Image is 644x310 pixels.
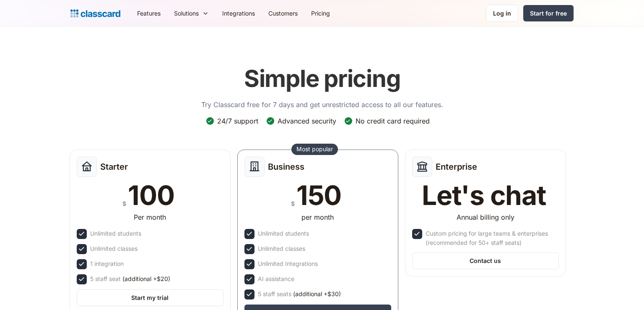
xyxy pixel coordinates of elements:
div: Solutions [174,9,199,18]
div: 1 integration [90,259,124,268]
a: Log in [486,5,518,22]
div: $ [122,198,126,209]
h2: Starter [100,162,128,172]
div: Most popular [296,145,333,153]
a: Start my trial [77,289,223,306]
div: 5 staff seats [258,289,341,299]
a: Start for free [523,5,574,21]
h2: Business [268,162,304,172]
div: Unlimited students [258,229,309,238]
p: Try Classcard free for 7 days and get unrestricted access to all our features. [201,100,443,110]
div: 150 [296,182,341,209]
div: Annual billing only [457,212,514,222]
div: AI assistance [258,274,294,284]
div: $ [291,198,295,209]
div: Per month [134,212,166,222]
a: Contact us [412,252,559,269]
div: Unlimited classes [258,244,305,253]
a: Features [130,4,167,23]
a: Logo [70,8,120,19]
div: 24/7 support [217,116,258,126]
h1: Simple pricing [244,65,400,93]
div: 5 staff seat [90,274,170,284]
h2: Enterprise [436,162,477,172]
span: (additional +$30) [293,289,341,299]
span: (additional +$20) [122,274,170,284]
a: Pricing [304,4,337,23]
div: Let's chat [422,182,546,209]
div: 100 [128,182,174,209]
div: Unlimited students [90,229,141,238]
a: Integrations [216,4,262,23]
div: Advanced security [278,116,336,126]
div: Start for free [530,9,567,18]
div: Custom pricing for large teams & enterprises (recommended for 50+ staff seats) [426,229,557,247]
div: No credit card required [356,116,430,126]
div: per month [301,212,334,222]
div: Unlimited classes [90,244,138,253]
div: Unlimited Integrations [258,259,318,268]
div: Log in [493,9,511,18]
a: Customers [262,4,304,23]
